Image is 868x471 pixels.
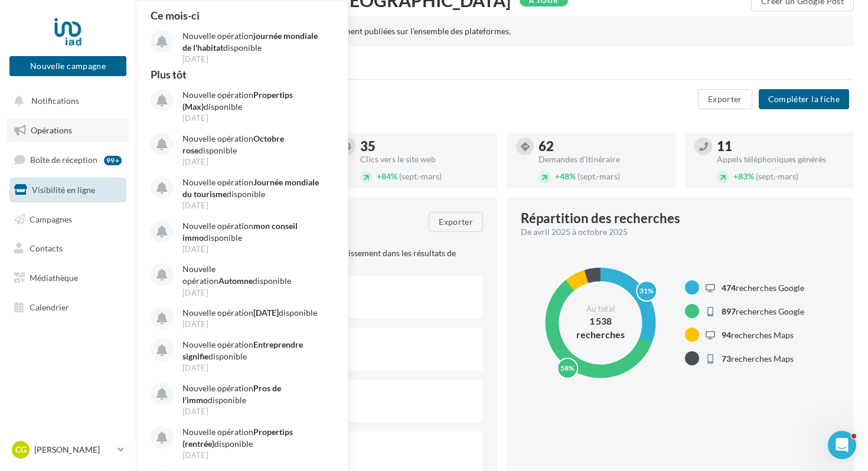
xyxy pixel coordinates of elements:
button: Notifications [7,89,124,113]
span: Campagnes [30,214,72,224]
span: Médiathèque [30,273,78,283]
span: Contacts [30,243,63,253]
a: Campagnes [7,207,129,232]
div: Répartition des recherches [521,212,680,225]
p: [PERSON_NAME] [34,444,113,456]
a: Boîte de réception99+ [7,147,129,172]
a: Opérations [7,118,129,143]
span: recherches Google [722,283,804,293]
span: CG [15,444,27,456]
span: + [377,171,381,181]
iframe: Intercom live chat [828,431,856,459]
span: 94 [722,330,731,340]
span: Notifications [31,96,79,106]
span: recherches Google [722,306,804,316]
div: 99+ [104,156,122,165]
span: (sept.-mars) [577,171,620,181]
span: Calendrier [30,302,69,312]
a: Visibilité en ligne [7,178,129,202]
span: 83% [733,171,754,181]
span: recherches Maps [722,354,794,364]
span: 73 [722,354,731,364]
div: Demandes d'itinéraire [539,155,666,163]
span: Boîte de réception [30,155,97,165]
a: Calendrier [7,295,129,320]
span: Visibilité en ligne [32,185,95,195]
span: 84% [377,171,397,181]
div: De avril 2025 à octobre 2025 [521,226,830,238]
span: 48% [555,171,576,181]
span: (sept.-mars) [756,171,798,181]
a: CG [PERSON_NAME] [9,439,126,461]
span: + [733,171,738,181]
div: Clics vers le site web [360,155,488,163]
a: Contacts [7,236,129,261]
span: 897 [722,306,736,316]
div: 62 [539,140,666,153]
div: 11 [717,140,844,153]
a: Médiathèque [7,266,129,290]
button: Nouvelle campagne [9,56,126,76]
span: (sept.-mars) [399,171,442,181]
span: 474 [722,283,736,293]
span: recherches Maps [722,330,794,340]
a: Compléter la fiche [754,93,854,103]
button: Exporter [429,212,483,232]
span: + [555,171,560,181]
button: Exporter [698,89,752,109]
div: Les informations de votre fiche ont été correctement publiées sur l’ensemble des plateformes. [171,25,835,37]
button: Compléter la fiche [759,89,849,109]
div: Appels téléphoniques générés [717,155,844,163]
div: 35 [360,140,488,153]
span: Opérations [31,125,72,135]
